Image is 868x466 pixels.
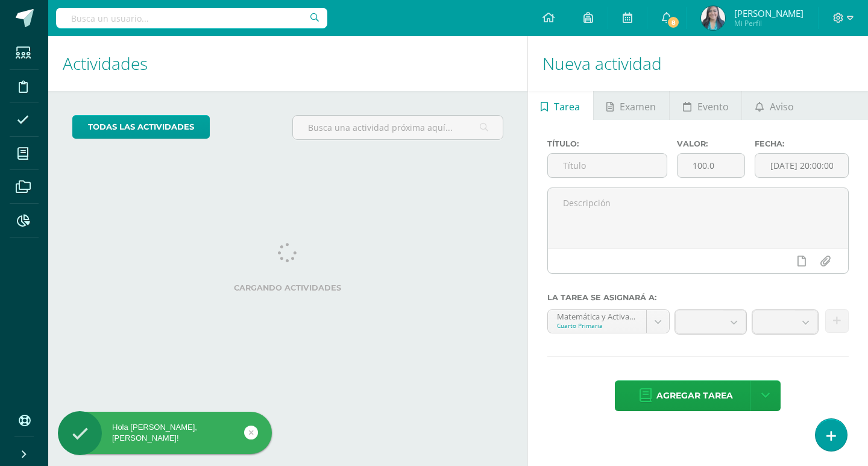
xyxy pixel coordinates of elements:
label: Valor: [677,139,745,148]
span: Tarea [554,92,580,121]
input: Título [548,154,667,177]
input: Fecha de entrega [755,154,848,177]
label: Fecha: [755,139,849,148]
a: todas las Actividades [72,115,210,139]
span: [PERSON_NAME] [734,7,804,19]
div: Cuarto Primaria [557,321,638,330]
span: Aviso [770,92,794,121]
span: Agregar tarea [656,381,733,411]
img: a779625457fd9673aeaf94eab081dbf1.png [701,6,725,30]
a: Examen [594,91,669,120]
a: Aviso [742,91,807,120]
div: Hola [PERSON_NAME], [PERSON_NAME]! [58,422,272,444]
h1: Actividades [63,36,513,91]
div: Matemática y Activación del Pensamiento 'A' [557,310,638,321]
h1: Nueva actividad [542,36,854,91]
input: Puntos máximos [678,154,744,177]
label: La tarea se asignará a: [547,293,849,302]
span: Mi Perfil [734,18,804,28]
a: Evento [670,91,741,120]
input: Busca un usuario... [56,8,327,28]
label: Título: [547,139,667,148]
input: Busca una actividad próxima aquí... [293,116,502,139]
a: Matemática y Activación del Pensamiento 'A'Cuarto Primaria [548,310,670,333]
a: Tarea [528,91,593,120]
span: 8 [667,16,680,29]
span: Examen [620,92,656,121]
span: Evento [697,92,729,121]
label: Cargando actividades [72,283,503,292]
